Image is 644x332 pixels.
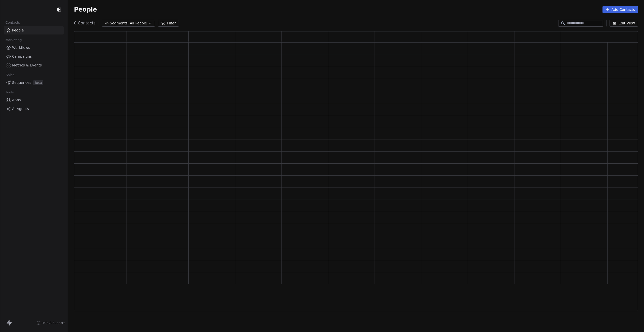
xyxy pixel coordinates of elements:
[4,61,64,69] a: Metrics & Events
[12,63,42,68] span: Metrics & Events
[12,45,30,50] span: Workflows
[12,28,24,33] span: People
[602,6,638,13] button: Add Contacts
[4,44,64,52] a: Workflows
[12,97,21,103] span: Apps
[3,36,24,44] span: Marketing
[4,89,16,96] span: Tools
[4,71,17,79] span: Sales
[74,6,97,13] span: People
[4,26,64,34] a: People
[610,20,638,27] button: Edit View
[12,106,29,112] span: AI Agents
[74,43,638,312] div: grid
[130,21,147,26] span: All People
[12,54,32,59] span: Campaigns
[4,52,64,61] a: Campaigns
[33,80,43,85] span: Beta
[4,79,64,87] a: SequencesBeta
[4,96,64,104] a: Apps
[12,80,31,85] span: Sequences
[36,321,65,325] a: Help & Support
[74,20,96,26] span: 0 Contacts
[4,105,64,113] a: AI Agents
[158,20,179,27] button: Filter
[110,21,129,26] span: Segments:
[42,321,65,325] span: Help & Support
[3,19,22,26] span: Contacts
